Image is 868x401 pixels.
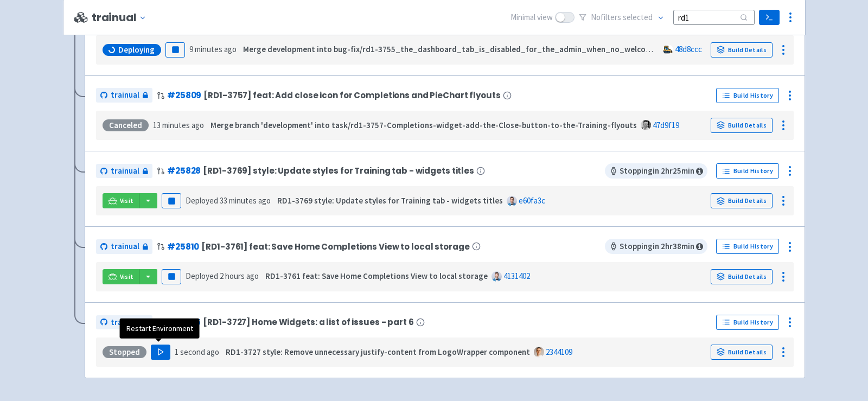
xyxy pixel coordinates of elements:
strong: RD1-3761 feat: Save Home Completions View to local storage [265,271,488,281]
a: Build Details [711,193,773,208]
time: 33 minutes ago [220,195,271,206]
a: 48d8ccc [675,44,702,54]
a: #25809 [167,90,201,101]
span: Deployed [186,271,259,281]
span: trainual [111,240,139,253]
a: 47d9f19 [653,120,679,130]
strong: Merge development into bug-fix/rd1-3755_the_dashboard_tab_is_disabled_for_the_admin_when_no_welco... [243,44,720,54]
a: #25828 [167,165,201,176]
span: Stopping in 2 hr 38 min [605,239,707,254]
span: trainual [111,316,139,329]
a: 4131402 [503,271,530,281]
a: trainual [96,239,152,254]
a: Build History [716,239,779,254]
div: Canceled [103,119,149,131]
a: Build Details [711,345,773,360]
a: Build History [716,163,779,179]
time: 13 minutes ago [153,120,204,130]
a: trainual [96,315,152,330]
time: 1 second ago [175,347,219,357]
span: trainual [111,165,139,177]
a: Build History [716,88,779,103]
strong: RD1-3769 style: Update styles for Training tab - widgets titles [277,195,503,206]
a: trainual [96,88,152,103]
span: [RD1-3769] style: Update styles for Training tab - widgets titles [203,166,474,175]
span: Stopping in 2 hr 25 min [605,163,707,179]
a: e60fa3c [519,195,545,206]
button: trainual [92,11,151,24]
strong: Merge branch 'development' into task/rd1-3757-Completions-widget-add-the-Close-button-to-the-Trai... [210,120,637,130]
a: #25810 [167,241,199,252]
span: [RD1-3761] feat: Save Home Completions View to local storage [201,242,469,251]
span: Minimal view [510,11,553,24]
span: No filter s [591,11,653,24]
span: Deploying [118,44,155,55]
time: 9 minutes ago [189,44,237,54]
span: Deployed [186,195,271,206]
button: Pause [162,269,181,284]
time: 2 hours ago [220,271,259,281]
a: Build Details [711,118,773,133]
a: Visit [103,269,139,284]
span: selected [623,12,653,22]
button: Pause [162,193,181,208]
a: Build History [716,315,779,330]
a: 2344109 [546,347,572,357]
button: Play [151,345,170,360]
button: Pause [165,42,185,58]
strong: RD1-3727 style: Remove unnecessary justify-content from LogoWrapper component [226,347,530,357]
span: [RD1-3727] Home Widgets: a list of issues - part 6 [203,317,413,327]
span: [RD1-3757] feat: Add close icon for Completions and PieChart flyouts [203,91,500,100]
a: Build Details [711,42,773,58]
a: Terminal [759,10,779,25]
span: Visit [120,196,134,205]
div: Stopped [103,346,146,358]
span: Visit [120,272,134,281]
a: #25785 [167,316,201,328]
input: Search... [673,10,755,24]
a: trainual [96,164,152,179]
span: trainual [111,89,139,101]
a: Build Details [711,269,773,284]
a: Visit [103,193,139,208]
